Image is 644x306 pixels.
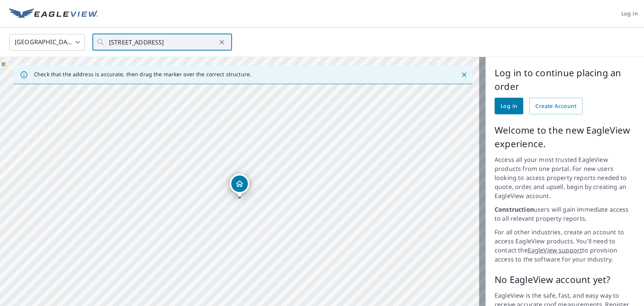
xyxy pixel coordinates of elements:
[495,228,635,264] p: For all other industries, create an account to access EagleView products. You'll need to contact ...
[495,66,635,93] p: Log in to continue placing an order
[495,155,635,200] p: Access all your most trusted EagleView products from one portal. For new users looking to access ...
[230,174,249,197] div: Dropped pin, building 1, Residential property, 13 Cornwall Dr East Windsor, NJ 08520
[495,205,635,223] p: users will gain immediate access to all relevant property reports.
[459,70,469,80] button: Close
[495,205,534,214] strong: Construction
[528,246,583,254] a: EagleView support
[621,9,638,18] span: Log in
[109,32,217,53] input: Search by address or latitude-longitude
[535,101,576,111] span: Create Account
[495,273,635,286] p: No EagleView account yet?
[217,37,227,48] button: Clear
[9,8,98,20] img: EV Logo
[501,101,517,111] span: Log in
[495,123,635,151] p: Welcome to the new EagleView experience.
[34,71,251,78] p: Check that the address is accurate, then drag the marker over the correct structure.
[495,98,523,114] a: Log in
[9,32,85,53] div: [GEOGRAPHIC_DATA]
[529,98,583,114] a: Create Account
